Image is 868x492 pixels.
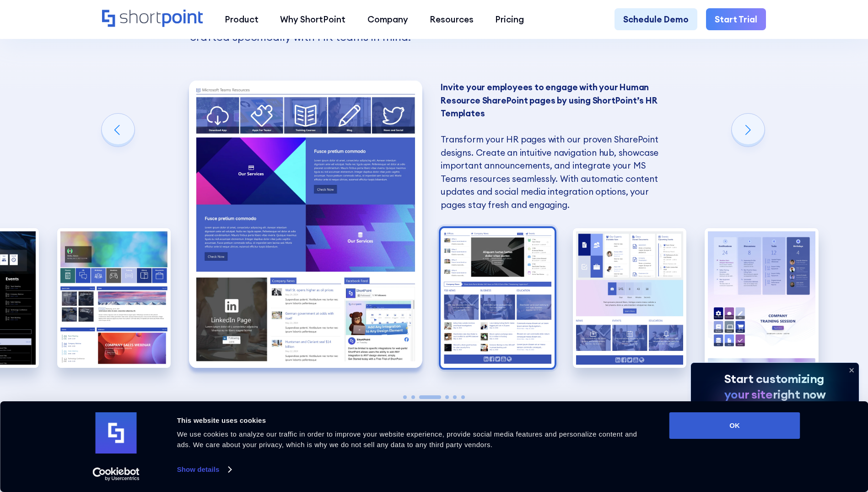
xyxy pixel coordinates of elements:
span: Go to slide 3 [419,395,441,399]
span: Go to slide 4 [445,395,449,399]
div: Company [367,13,408,26]
a: Usercentrics Cookiebot - opens in a new window [76,467,156,481]
span: Go to slide 5 [453,395,457,399]
a: Schedule Demo [615,8,697,30]
a: Show details [177,463,231,476]
strong: Invite your employees to engage with your Human Resource Share﻿Point pages by using ShortPoint’s ... [441,82,658,119]
div: 5 / 6 [573,228,687,368]
a: Pricing [485,8,535,30]
div: Next slide [732,114,765,147]
a: Why ShortPoint [270,8,356,30]
div: Why ShortPoint [280,13,345,26]
div: Resources [430,13,474,26]
p: Transform your HR pages with our proven SharePoint designs. Create an intuitive navigation hub, s... [441,81,674,211]
div: 6 / 6 [705,228,819,368]
button: OK [669,412,800,439]
img: logo [96,412,137,454]
span: Go to slide 6 [461,395,465,399]
div: This website uses cookies [177,415,649,426]
div: 3 / 6 [189,81,422,367]
a: Product [214,8,269,30]
img: Modern SharePoint Templates for HR [57,228,171,368]
span: Go to slide 1 [403,395,407,399]
img: SharePoint Template for HR [189,81,422,367]
a: Company [356,8,419,30]
img: HR SharePoint Sites Examples [705,228,819,368]
div: 4 / 6 [441,228,555,368]
span: Go to slide 2 [411,395,415,399]
a: Start Trial [706,8,766,30]
div: 2 / 6 [57,228,171,368]
a: Resources [419,8,484,30]
div: Product [225,13,259,26]
div: Pricing [495,13,524,26]
img: Designing a SharePoint site for HR [441,228,555,368]
span: We use cookies to analyze our traffic in order to improve your website experience, provide social... [177,430,637,448]
img: Top SharePoint Templates for 2025 [573,228,687,368]
a: Home [102,10,203,28]
div: Previous slide [102,114,135,147]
